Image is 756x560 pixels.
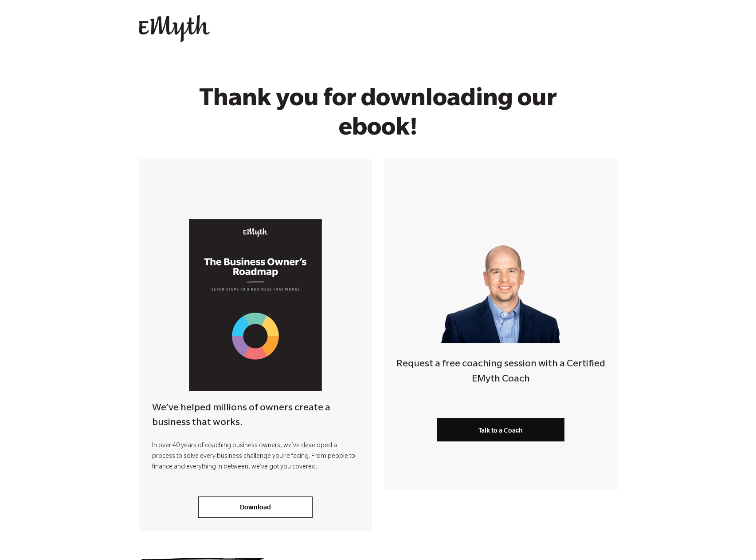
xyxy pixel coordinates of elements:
a: Download [198,496,313,518]
p: In over 40 years of coaching business owners, we’ve developed a process to solve every business c... [152,441,359,473]
iframe: Chat Widget [712,517,756,560]
img: EMyth [139,15,210,43]
a: Talk to a Coach [437,418,564,441]
img: Smart-business-coach.png [437,228,564,343]
h4: Request a free coaching session with a Certified EMyth Coach [384,357,617,387]
img: Business Owners Roadmap Cover [189,219,322,391]
span: Talk to a Coach [478,426,523,434]
h1: Thank you for downloading our ebook! [165,87,591,145]
h4: We’ve helped millions of owners create a business that works. [152,401,359,431]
